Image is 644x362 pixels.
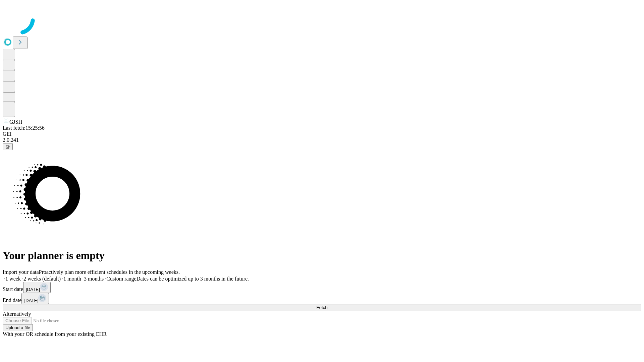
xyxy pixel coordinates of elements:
[316,305,327,310] span: Fetch
[21,293,49,304] button: [DATE]
[23,282,51,293] button: [DATE]
[5,276,21,282] span: 1 week
[3,269,39,275] span: Import your data
[23,276,61,282] span: 2 weeks (default)
[9,119,22,125] span: GJSH
[63,276,81,282] span: 1 month
[5,144,10,149] span: @
[3,304,641,311] button: Fetch
[3,137,641,143] div: 2.0.241
[3,311,31,317] span: Alternatively
[24,298,38,303] span: [DATE]
[3,125,45,131] span: Last fetch: 15:25:56
[137,276,249,282] span: Dates can be optimized up to 3 months in the future.
[3,282,641,293] div: Start date
[26,287,40,292] span: [DATE]
[84,276,104,282] span: 3 months
[3,331,107,337] span: With your OR schedule from your existing EHR
[39,269,180,275] span: Proactively plan more efficient schedules in the upcoming weeks.
[106,276,136,282] span: Custom range
[3,249,641,262] h1: Your planner is empty
[3,143,13,150] button: @
[3,131,641,137] div: GEI
[3,293,641,304] div: End date
[3,324,33,331] button: Upload a file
